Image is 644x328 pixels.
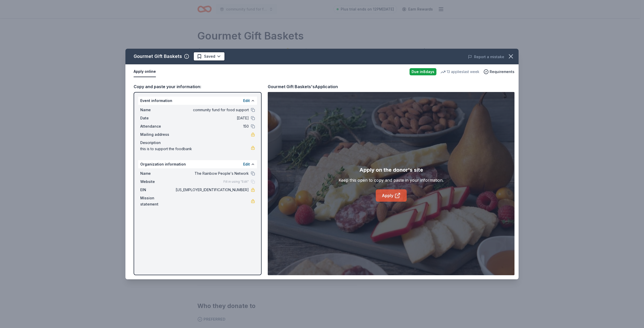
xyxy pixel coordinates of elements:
[193,52,225,61] button: Saved
[134,52,182,60] div: Gourmet Gift Baskets
[484,69,514,75] button: Requirements
[468,54,504,60] button: Report a mistake
[175,107,249,113] span: community fund for food support
[359,166,423,174] div: Apply on the donor's site
[140,146,251,152] span: this is to support the foodbank
[204,53,215,59] span: Saved
[441,69,479,75] div: 13 applies last week
[140,107,175,113] span: Name
[268,83,338,90] div: Gourmet Gift Baskets's Application
[140,123,175,129] span: Attendance
[410,68,436,75] div: Due in 8 days
[140,179,175,185] span: Website
[140,140,255,146] div: Description
[376,189,407,202] a: Apply
[140,187,175,193] span: EIN
[243,161,250,167] button: Edit
[134,83,262,90] div: Copy and paste your information:
[175,187,249,193] span: [US_EMPLOYER_IDENTIFICATION_NUMBER]
[140,115,175,121] span: Date
[490,69,514,75] span: Requirements
[138,97,257,105] div: Event information
[140,170,175,177] span: Name
[138,160,257,168] div: Organization information
[175,123,249,129] span: 150
[175,115,249,121] span: [DATE]
[175,170,249,177] span: The Rainbow People's Network
[140,131,175,138] span: Mailing address
[140,195,175,207] span: Mission statement
[243,98,250,104] button: Edit
[339,177,444,183] div: Keep this open to copy and paste in your information.
[223,180,249,184] span: Fill in using "Edit"
[134,66,156,77] button: Apply online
